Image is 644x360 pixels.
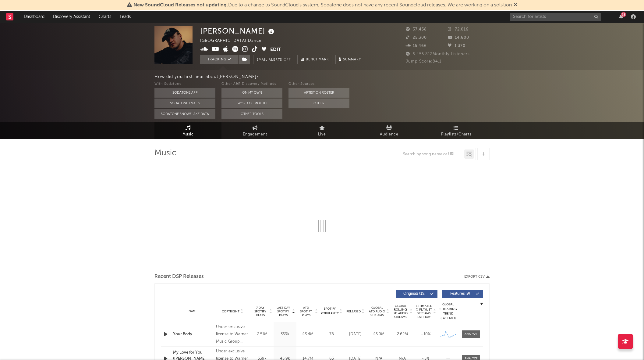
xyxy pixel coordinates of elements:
span: ATD Spotify Plays [298,306,314,317]
button: Summary [335,55,364,64]
button: Artist on Roster [288,88,349,98]
span: Global Rolling 7D Audio Streams [392,304,409,319]
a: Music [154,122,221,139]
span: Audience [380,131,398,138]
button: Word Of Mouth [221,99,282,108]
span: 37.458 [406,27,427,31]
span: Global ATD Audio Streams [369,306,385,317]
span: Estimated % Playlist Streams Last Day [416,304,432,319]
div: [PERSON_NAME] [200,26,276,36]
span: Music [182,131,194,138]
span: 15.466 [406,44,427,48]
button: On My Own [221,88,282,98]
div: 28 [621,12,626,17]
span: Last Day Spotify Plays [275,306,291,317]
a: Leads [115,11,135,23]
a: Engagement [221,122,288,139]
span: Released [346,310,361,313]
button: Sodatone App [154,88,215,98]
span: Dismiss [514,3,517,8]
button: Features(9) [442,290,483,298]
div: Other Sources [288,81,349,88]
span: 7 Day Spotify Plays [252,306,268,317]
span: 14.600 [448,36,469,40]
div: ~ 10 % [416,331,436,337]
button: Email AlertsOff [253,55,294,64]
span: Copyright [222,310,239,313]
a: Live [288,122,356,139]
div: 78 [321,331,342,337]
input: Search for artists [510,13,601,21]
span: Spotify Popularity [321,307,339,316]
button: Tracking [200,55,238,64]
a: Audience [356,122,423,139]
span: Jump Score: 84.1 [406,59,441,63]
button: Originals(19) [396,290,437,298]
div: 45.9M [369,331,389,337]
div: [DATE] [345,331,366,337]
div: Under exclusive license to Warner Music Group Germany Holding GmbH, © 2025 [PERSON_NAME] [216,323,249,345]
a: Charts [94,11,115,23]
div: How did you first hear about [PERSON_NAME] ? [154,73,644,81]
div: Name [173,309,213,314]
span: Recent DSP Releases [154,273,204,280]
em: Off [284,58,291,62]
button: 28 [619,14,623,19]
div: 43.4M [298,331,318,337]
div: [GEOGRAPHIC_DATA] | Dance [200,37,268,45]
a: Your Body [173,331,213,337]
button: Sodatone Snowflake Data [154,109,215,119]
span: 25.300 [406,36,427,40]
span: Originals ( 19 ) [400,292,428,296]
a: Discovery Assistant [49,11,94,23]
input: Search by song name or URL [400,152,464,157]
button: Export CSV [464,275,490,279]
a: Dashboard [19,11,49,23]
span: 5.455.812 Monthly Listeners [406,52,470,56]
a: Playlists/Charts [423,122,490,139]
span: New SoundCloud Releases not updating [133,3,227,8]
span: Summary [343,58,361,61]
span: : Due to a change to SoundCloud's system, Sodatone does not have any recent Soundcloud releases. ... [133,3,512,8]
div: 2.51M [252,331,272,337]
div: 2.62M [392,331,412,337]
div: Global Streaming Trend (Last 60D) [439,302,457,321]
div: With Sodatone [154,81,215,88]
span: 72.016 [448,27,469,31]
a: Benchmark [297,55,332,64]
button: Other Tools [221,109,282,119]
span: Playlists/Charts [441,131,471,138]
span: 1.370 [448,44,465,48]
span: Live [318,131,326,138]
div: Other A&R Discovery Methods [221,81,282,88]
button: Sodatone Emails [154,99,215,108]
div: 359k [275,331,295,337]
button: Edit [270,46,281,54]
span: Features ( 9 ) [446,292,474,296]
span: Benchmark [306,56,329,63]
button: Other [288,99,349,108]
span: Engagement [243,131,267,138]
